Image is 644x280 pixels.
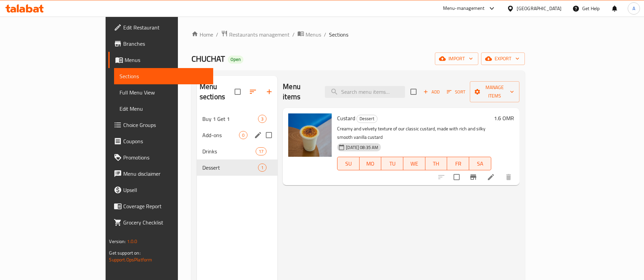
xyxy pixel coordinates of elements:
[108,19,213,36] a: Edit Restaurant
[191,30,525,39] nav: breadcrumb
[472,159,489,169] span: SA
[422,88,441,96] span: Add
[494,113,514,123] h6: 1.6 OMR
[297,30,321,39] a: Menus
[123,186,208,194] span: Upsell
[500,169,517,185] button: delete
[256,147,266,155] div: items
[200,82,235,102] h2: Menu sections
[123,202,208,210] span: Coverage Report
[258,165,266,171] span: 1
[428,159,445,169] span: TH
[258,164,266,172] div: items
[108,214,213,231] a: Grocery Checklist
[108,52,213,68] a: Menus
[197,111,277,127] div: Buy 1 Get 13
[329,30,348,39] span: Sections
[406,85,421,99] span: Select section
[283,82,316,102] h2: Menu items
[517,5,562,12] div: [GEOGRAPHIC_DATA]
[324,30,326,39] li: /
[202,147,256,155] span: Drinks
[487,173,495,181] a: Edit menu item
[123,23,208,31] span: Edit Restaurant
[288,113,332,157] img: Custard
[632,5,635,12] span: A
[125,56,208,64] span: Menus
[127,237,137,246] span: 1.0.0
[119,105,208,113] span: Edit Menu
[197,143,277,159] div: Drinks17
[360,157,382,170] button: MO
[123,153,208,161] span: Promotions
[258,115,266,123] div: items
[403,157,425,170] button: WE
[340,159,357,169] span: SU
[109,249,140,257] span: Get support on:
[109,255,152,264] a: Support.OpsPlatform
[356,115,378,123] div: Dessert
[119,72,208,80] span: Sections
[486,55,519,63] span: export
[306,30,321,39] span: Menus
[108,117,213,133] a: Choice Groups
[228,57,243,62] span: Open
[123,40,208,48] span: Branches
[421,87,442,97] button: Add
[443,4,485,13] div: Menu-management
[337,157,360,170] button: SU
[421,87,442,97] span: Add item
[447,157,469,170] button: FR
[108,198,213,214] a: Coverage Report
[449,170,464,184] span: Select to update
[123,137,208,145] span: Coupons
[114,84,213,101] a: Full Menu View
[119,88,208,96] span: Full Menu View
[450,159,466,169] span: FR
[435,52,478,65] button: import
[108,182,213,198] a: Upsell
[191,51,225,66] span: CHUCHAT
[202,164,258,172] span: Dessert
[357,115,377,123] span: Dessert
[202,115,258,123] span: Buy 1 Get 1
[197,127,277,143] div: Add-ons0edit
[123,170,208,178] span: Menu disclaimer
[384,159,401,169] span: TU
[425,157,447,170] button: TH
[123,218,208,227] span: Grocery Checklist
[469,157,491,170] button: SA
[197,159,277,176] div: Dessert1
[337,113,355,123] span: Custard
[228,56,243,64] div: Open
[108,133,213,149] a: Coupons
[108,166,213,182] a: Menu disclaimer
[256,148,266,155] span: 17
[470,81,519,102] button: Manage items
[261,84,277,100] button: Add section
[475,83,514,100] span: Manage items
[109,237,126,246] span: Version:
[202,131,239,139] span: Add-ons
[447,88,465,96] span: Sort
[253,130,263,140] button: edit
[114,101,213,117] a: Edit Menu
[108,36,213,52] a: Branches
[292,30,295,39] li: /
[231,85,245,99] span: Select all sections
[406,159,423,169] span: WE
[239,132,247,138] span: 0
[221,30,290,39] a: Restaurants management
[216,30,218,39] li: /
[381,157,403,170] button: TU
[197,108,277,178] nav: Menu sections
[481,52,525,65] button: export
[440,55,473,63] span: import
[239,131,247,139] div: items
[362,159,379,169] span: MO
[343,144,381,151] span: [DATE] 08:35 AM
[258,116,266,122] span: 3
[245,84,261,100] span: Sort sections
[442,87,470,97] span: Sort items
